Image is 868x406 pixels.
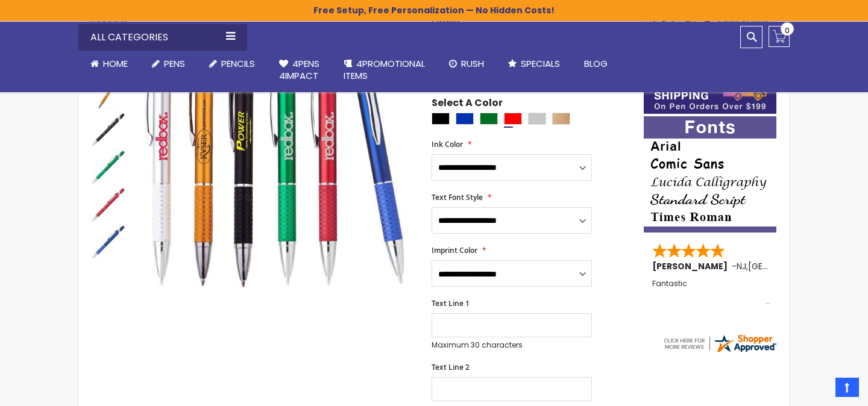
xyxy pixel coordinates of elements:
[521,57,560,70] span: Specials
[504,113,522,125] div: Red
[140,51,197,77] a: Pens
[78,51,140,77] a: Home
[835,378,859,397] a: Top
[662,346,778,357] a: 4pens.com certificate URL
[103,57,128,70] span: Home
[90,222,127,260] div: Escalade Metal-Grip Advertising Pens
[737,260,746,272] span: NJ
[344,57,425,82] span: 4PROMOTIONAL ITEMS
[432,340,592,350] p: Maximum 30 characters
[748,260,837,272] span: [GEOGRAPHIC_DATA]
[528,113,546,125] div: Silver
[432,362,470,372] span: Text Line 2
[584,57,608,70] span: Blog
[267,51,332,90] a: 4Pens4impact
[662,333,778,354] img: 4pens.com widget logo
[279,57,319,82] span: 4Pens 4impact
[197,51,267,77] a: Pencils
[432,245,477,255] span: Imprint Color
[461,57,484,70] span: Rush
[732,260,837,272] span: - ,
[480,113,498,125] div: Green
[432,96,503,113] span: Select A Color
[432,192,483,202] span: Text Font Style
[437,51,496,77] a: Rush
[90,110,128,148] div: Escalade Metal-Grip Advertising Pens
[785,25,790,36] span: 0
[90,149,127,185] img: Escalade Metal-Grip Advertising Pens
[496,51,572,77] a: Specials
[456,113,474,125] div: Blue
[332,51,437,90] a: 4PROMOTIONALITEMS
[90,148,128,185] div: Escalade Metal-Grip Advertising Pens
[572,51,620,77] a: Blog
[652,280,769,305] div: Fantastic
[78,24,247,51] div: All Categories
[90,186,127,222] img: Escalade Metal-Grip Advertising Pens
[90,74,127,110] img: Escalade Metal-Grip Advertising Pens
[140,15,415,290] img: Escalade Metal-Grip Advertising Pens
[164,57,185,70] span: Pens
[90,223,127,260] img: Escalade Metal-Grip Advertising Pens
[644,70,776,114] img: Free shipping on orders over $199
[652,260,732,272] span: [PERSON_NAME]
[221,57,255,70] span: Pencils
[90,185,128,222] div: Escalade Metal-Grip Advertising Pens
[90,111,127,148] img: Escalade Metal-Grip Advertising Pens
[432,113,450,125] div: Black
[644,116,776,233] img: font-personalization-examples
[432,139,463,149] span: Ink Color
[769,26,790,47] a: 0
[552,113,570,125] div: Copper
[432,298,470,308] span: Text Line 1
